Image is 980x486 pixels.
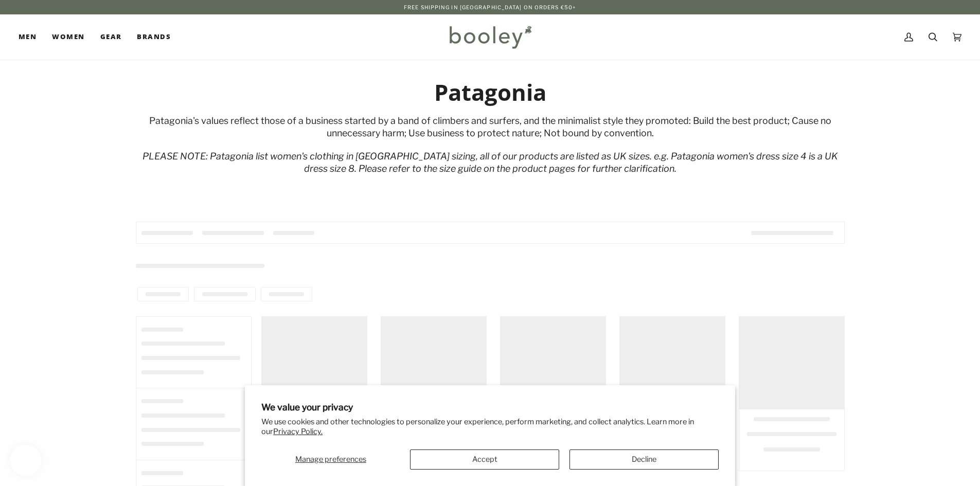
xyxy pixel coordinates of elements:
[129,14,179,60] a: Brands
[445,22,535,52] img: Booley
[136,115,845,140] div: Patagonia's values reflect those of a business started by a band of climbers and surfers, and the...
[261,402,719,412] h2: We value your privacy
[295,455,366,464] span: Manage preferences
[19,32,37,42] span: Men
[261,449,400,470] button: Manage preferences
[137,32,171,42] span: Brands
[10,445,41,476] iframe: Button to open loyalty program pop-up
[100,32,122,42] span: Gear
[142,151,838,174] em: PLEASE NOTE: Patagonia list women's clothing in [GEOGRAPHIC_DATA] sizing, all of our products are...
[404,3,576,11] p: Free Shipping in [GEOGRAPHIC_DATA] on Orders €50+
[93,14,130,60] a: Gear
[569,449,719,470] button: Decline
[19,14,44,60] a: Men
[261,417,719,437] p: We use cookies and other technologies to personalize your experience, perform marketing, and coll...
[273,427,323,436] a: Privacy Policy.
[136,78,845,106] h1: Patagonia
[410,449,559,470] button: Accept
[44,14,92,60] a: Women
[52,32,84,42] span: Women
